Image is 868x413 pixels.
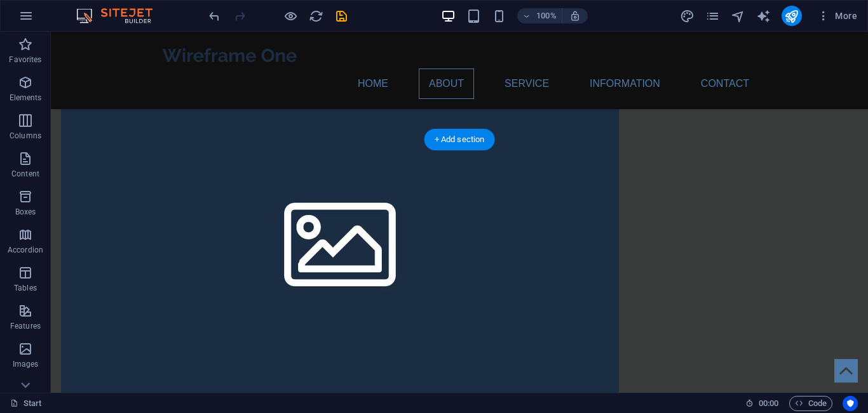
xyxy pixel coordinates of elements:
p: Columns [10,131,41,141]
a: Start [10,396,42,411]
p: Images [13,359,39,369]
img: Editor Logo [73,8,168,23]
i: AI Writer [756,9,771,23]
i: Reload page [309,9,323,23]
button: publish [782,6,802,26]
span: More [817,10,857,22]
i: Pages (Ctrl+Alt+S) [705,9,720,23]
i: Undo: Move elements (Ctrl+Z) [207,9,222,23]
h6: 100% [536,8,557,23]
p: Boxes [15,207,36,217]
span: 00 00 [759,396,778,411]
button: Click here to leave preview mode and continue editing [283,8,298,23]
button: pages [705,8,721,23]
button: reload [308,8,323,23]
button: navigator [731,8,746,23]
i: Publish [784,9,799,23]
p: Favorites [9,55,41,65]
div: + Add section [424,129,495,150]
p: Features [10,321,41,331]
p: Content [11,169,39,179]
button: Code [789,396,832,411]
span: Code [795,396,827,411]
button: Usercentrics [843,396,858,411]
button: More [812,6,862,26]
p: Elements [10,93,42,103]
button: undo [207,8,222,23]
p: Tables [14,283,37,293]
button: 100% [517,8,562,23]
i: On resize automatically adjust zoom level to fit chosen device. [569,10,581,22]
i: Navigator [731,9,745,23]
i: Save (Ctrl+S) [334,9,349,23]
button: save [334,8,349,23]
button: text_generator [756,8,771,23]
p: Accordion [8,245,43,255]
span: : [768,398,770,408]
button: design [680,8,695,23]
h6: Session time [745,396,779,411]
i: Design (Ctrl+Alt+Y) [680,9,695,23]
